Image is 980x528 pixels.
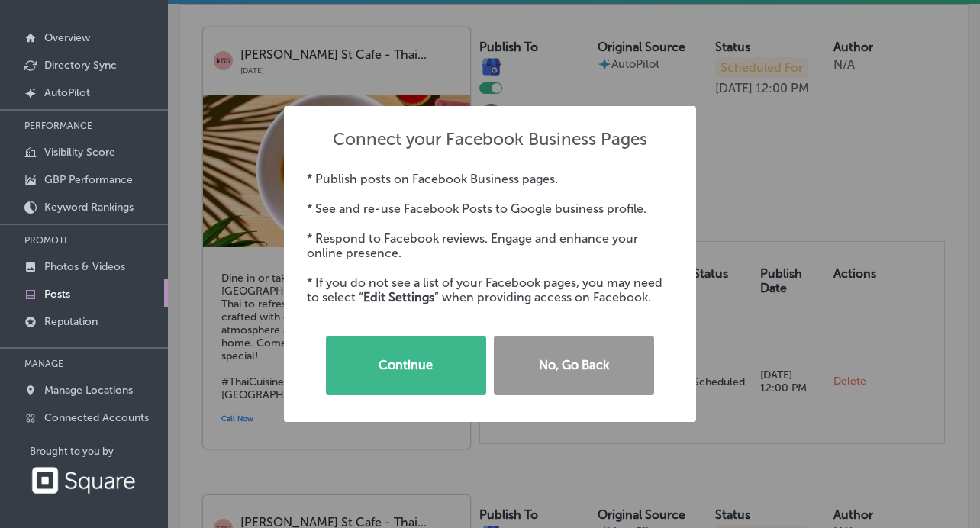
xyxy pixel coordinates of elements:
[44,288,70,301] p: Posts
[44,260,125,273] p: Photos & Videos
[44,384,133,397] p: Manage Locations
[44,31,90,44] p: Overview
[333,129,647,150] h2: Connect your Facebook Business Pages
[44,411,149,424] p: Connected Accounts
[44,59,117,72] p: Directory Sync
[44,315,98,328] p: Reputation
[44,146,115,159] p: Visibility Score
[307,231,673,260] p: * Respond to Facebook reviews. Engage and enhance your online presence.
[30,446,168,457] p: Brought to you by
[363,290,434,304] strong: Edit Settings
[494,336,654,395] button: No, Go Back
[44,173,133,186] p: GBP Performance
[307,201,673,216] p: * See and re-use Facebook Posts to Google business profile.
[30,466,137,494] img: Square
[44,86,90,99] p: AutoPilot
[307,275,673,304] p: * If you do not see a list of your Facebook pages, you may need to select “ ” when providing acce...
[44,201,134,214] p: Keyword Rankings
[307,172,673,186] p: * Publish posts on Facebook Business pages.
[326,336,486,395] button: Continue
